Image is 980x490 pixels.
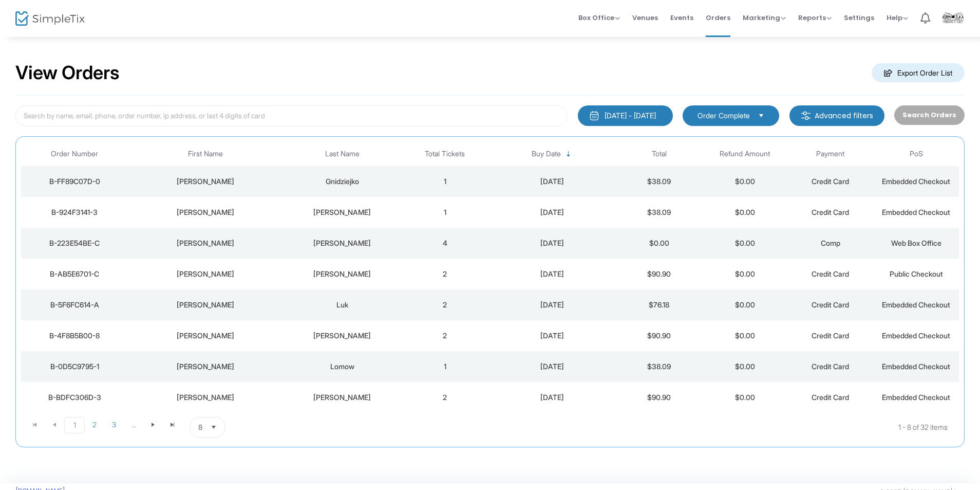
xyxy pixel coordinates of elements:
div: 2025-08-09 [491,300,614,310]
td: $0.00 [702,289,788,320]
div: 2025-08-07 [491,361,614,372]
div: Christina [130,176,279,187]
span: Settings [844,5,874,31]
td: 1 [402,351,488,382]
div: Luk [285,300,400,310]
img: monthly [589,111,599,121]
div: Yan [130,300,279,310]
span: Page 2 [85,417,104,432]
td: $0.00 [616,228,702,259]
div: Diep [285,238,400,248]
span: Events [670,5,693,31]
td: $38.09 [616,197,702,228]
td: $90.90 [616,259,702,289]
td: 2 [402,259,488,289]
span: Web Box Office [891,239,941,247]
div: 2025-08-11 [491,176,614,187]
span: Marketing [743,13,786,23]
th: Refund Amount [702,142,788,166]
div: [DATE] - [DATE] [605,111,656,121]
span: Last Name [325,150,360,158]
button: [DATE] - [DATE] [578,105,673,126]
div: B-4F8B5B00-8 [24,331,125,341]
span: 8 [198,422,202,432]
span: Public Checkout [890,269,943,278]
th: Total [616,142,702,166]
span: Credit Card [812,208,849,216]
span: Go to the next page [143,417,163,432]
div: B-223E54BE-C [24,238,125,248]
span: Embedded Checkout [882,393,950,402]
span: Embedded Checkout [882,300,950,309]
img: filter [801,111,811,121]
td: 1 [402,166,488,197]
div: Quynh [130,238,279,248]
span: Help [887,13,908,23]
span: Go to the last page [168,421,177,429]
span: Buy Date [532,150,561,158]
span: Credit Card [812,269,849,278]
span: Embedded Checkout [882,362,950,371]
td: $0.00 [702,197,788,228]
span: Orders [706,5,730,31]
td: $0.00 [702,382,788,413]
input: Search by name, email, phone, order number, ip address, or last 4 digits of card [15,105,568,126]
m-button: Export Order List [872,63,965,82]
td: 2 [402,320,488,351]
div: B-AB5E6701-C [24,269,125,279]
span: Go to the last page [163,417,182,432]
span: Credit Card [812,177,849,186]
div: Thomas [285,331,400,341]
span: Order Number [51,150,98,158]
span: Page 4 [124,417,143,432]
span: PoS [910,150,923,158]
td: $0.00 [702,228,788,259]
div: Gnidziejko [285,176,400,187]
td: $76.18 [616,289,702,320]
span: Embedded Checkout [882,208,950,216]
div: 2025-08-10 [491,238,614,248]
th: Total Tickets [402,142,488,166]
td: $0.00 [702,259,788,289]
td: $0.00 [702,320,788,351]
span: Sortable [564,150,573,158]
div: Paula [130,392,279,403]
div: Jessica [130,207,279,217]
div: Data table [21,142,959,413]
div: Emma [130,331,279,341]
div: Dagenais [285,269,400,279]
button: Select [754,110,768,121]
div: B-BDFC306D-3 [24,392,125,403]
span: Page 1 [64,417,85,433]
span: Embedded Checkout [882,331,950,340]
td: $38.09 [616,166,702,197]
kendo-pager-info: 1 - 8 of 32 items [328,417,948,438]
div: 2025-08-09 [491,269,614,279]
td: $38.09 [616,351,702,382]
button: Select [206,418,221,437]
td: $0.00 [702,166,788,197]
div: B-5F6FC614-A [24,300,125,310]
span: Go to the next page [149,421,157,429]
div: Lomow [285,361,400,372]
span: Credit Card [812,300,849,309]
div: 2025-08-11 [491,207,614,217]
div: 2025-08-07 [491,331,614,341]
td: $90.90 [616,320,702,351]
div: Elias [285,392,400,403]
td: $0.00 [702,351,788,382]
h2: View Orders [15,62,120,84]
div: Deborah [130,361,279,372]
td: 1 [402,197,488,228]
td: 2 [402,289,488,320]
div: B-0D5C9795-1 [24,361,125,372]
span: First Name [188,150,223,158]
div: Robert [130,269,279,279]
span: Reports [798,13,832,23]
span: Credit Card [812,393,849,402]
span: Box Office [578,13,620,23]
span: Credit Card [812,362,849,371]
span: Page 3 [104,417,124,432]
span: Order Complete [698,111,750,121]
span: Comp [821,239,840,247]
